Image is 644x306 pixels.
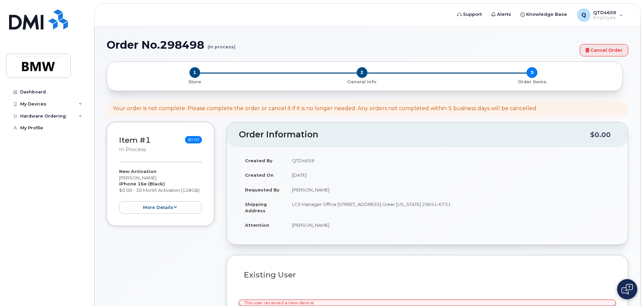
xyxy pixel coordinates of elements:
[286,153,616,168] td: QTD4659
[286,218,616,232] td: [PERSON_NAME]
[245,172,274,178] strong: Created On
[357,67,367,78] span: 2
[115,79,274,85] p: Store
[245,158,273,163] strong: Created By
[113,105,537,113] div: Your order is not complete. Please complete the order or cancel it if it is no longer needed. Any...
[119,181,165,186] strong: iPhone 16e (Black)
[286,168,616,182] td: [DATE]
[245,202,267,213] strong: Shipping Address
[277,78,447,85] a: 2 General Info
[286,182,616,197] td: [PERSON_NAME]
[119,168,202,214] div: [PERSON_NAME] $0.00 - 30 Month Activation (128GB)
[119,135,151,145] a: Item #1
[185,136,202,143] span: $0.00
[580,44,628,56] a: Cancel Order
[107,39,576,51] h1: Order No.298498
[119,201,202,214] button: more details
[119,169,156,174] strong: New Activation
[245,187,280,192] strong: Requested By
[280,79,444,85] p: General Info
[112,78,277,85] a: 1 Store
[621,284,633,295] img: Open chat
[208,39,236,49] small: (in process)
[239,130,590,139] h2: Order Information
[245,222,269,228] strong: Attention
[590,128,611,141] div: $0.00
[286,197,616,218] td: LCX Manager Office [STREET_ADDRESS] Greer [US_STATE] 29651-6731
[119,146,146,152] small: in process
[189,67,200,78] span: 1
[244,271,611,279] h3: Existing User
